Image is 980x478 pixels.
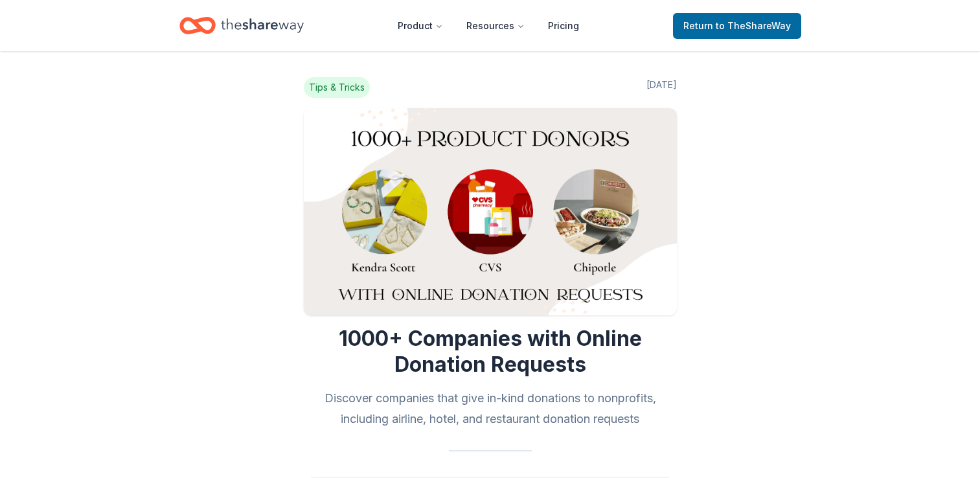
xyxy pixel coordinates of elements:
a: Home [179,10,304,41]
button: Product [387,13,453,39]
h1: 1000+ Companies with Online Donation Requests [304,326,677,378]
button: Resources [456,13,535,39]
span: Return [683,18,791,34]
nav: Main [387,10,589,41]
img: Image for 1000+ Companies with Online Donation Requests [304,108,677,315]
a: Pricing [538,13,589,39]
span: to TheShareWay [716,20,791,31]
h2: Discover companies that give in-kind donations to nonprofits, including airline, hotel, and resta... [304,388,677,429]
a: Returnto TheShareWay [673,13,801,39]
span: Tips & Tricks [304,77,370,98]
span: [DATE] [646,77,677,98]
